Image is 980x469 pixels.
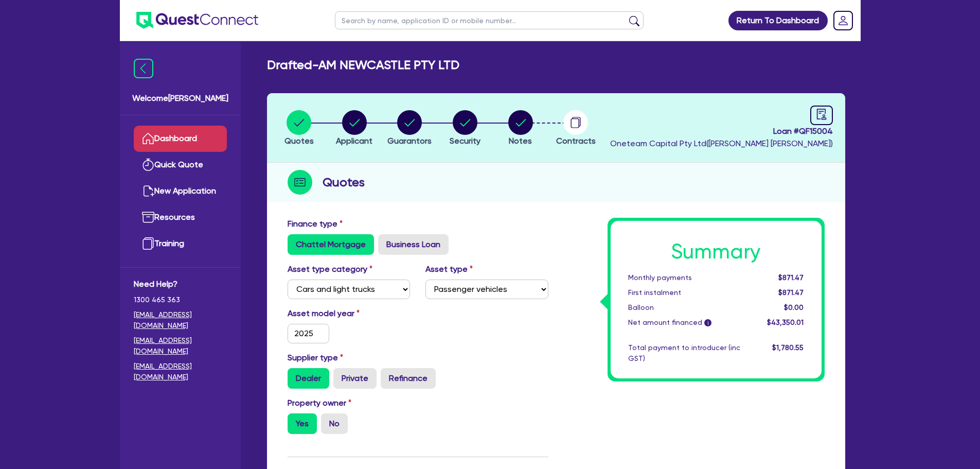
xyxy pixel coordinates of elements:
[387,110,432,148] button: Guarantors
[784,303,804,311] span: $0.00
[134,231,227,257] a: Training
[132,92,228,105] span: Welcome [PERSON_NAME]
[134,335,227,357] a: [EMAIL_ADDRESS][DOMAIN_NAME]
[556,110,596,148] button: Contracts
[288,234,374,255] label: Chattel Mortgage
[816,109,827,120] span: audit
[610,125,833,137] span: Loan # QF15004
[336,136,372,146] span: Applicant
[778,273,804,282] span: $871.47
[778,288,804,297] span: $871.47
[288,413,317,434] label: Yes
[772,343,804,352] span: $1,780.55
[134,294,227,305] span: 1300 465 363
[628,239,804,264] h1: Summary
[810,106,833,125] a: audit
[323,173,365,192] h2: Quotes
[425,263,473,275] label: Asset type
[620,317,748,328] div: Net amount financed
[509,136,532,146] span: Notes
[280,307,418,320] label: Asset model year
[134,204,227,231] a: Resources
[142,159,154,171] img: quick-quote
[134,59,153,78] img: icon-menu-close
[556,136,596,146] span: Contracts
[728,11,828,30] a: Return To Dashboard
[267,58,459,73] h2: Drafted - AM NEWCASTLE PTY LTD
[284,136,314,146] span: Quotes
[620,302,748,313] div: Balloon
[136,12,258,29] img: quest-connect-logo-blue
[335,110,373,148] button: Applicant
[387,136,432,146] span: Guarantors
[288,263,372,275] label: Asset type category
[134,126,227,152] a: Dashboard
[288,218,343,230] label: Finance type
[134,152,227,178] a: Quick Quote
[620,342,748,364] div: Total payment to introducer (inc GST)
[767,318,804,326] span: $43,350.01
[508,110,533,148] button: Notes
[620,272,748,283] div: Monthly payments
[610,138,833,148] span: Oneteam Capital Pty Ltd ( [PERSON_NAME] [PERSON_NAME] )
[288,170,312,195] img: step-icon
[134,278,227,290] span: Need Help?
[142,211,154,223] img: resources
[142,185,154,197] img: new-application
[142,237,154,250] img: training
[620,287,748,298] div: First instalment
[381,368,436,389] label: Refinance
[288,368,329,389] label: Dealer
[288,397,351,409] label: Property owner
[449,110,481,148] button: Security
[335,11,644,29] input: Search by name, application ID or mobile number...
[134,309,227,331] a: [EMAIL_ADDRESS][DOMAIN_NAME]
[830,7,857,34] a: Dropdown toggle
[333,368,377,389] label: Private
[321,413,348,434] label: No
[378,234,449,255] label: Business Loan
[704,319,711,326] span: i
[134,361,227,383] a: [EMAIL_ADDRESS][DOMAIN_NAME]
[450,136,480,146] span: Security
[284,110,314,148] button: Quotes
[134,178,227,204] a: New Application
[288,352,343,364] label: Supplier type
